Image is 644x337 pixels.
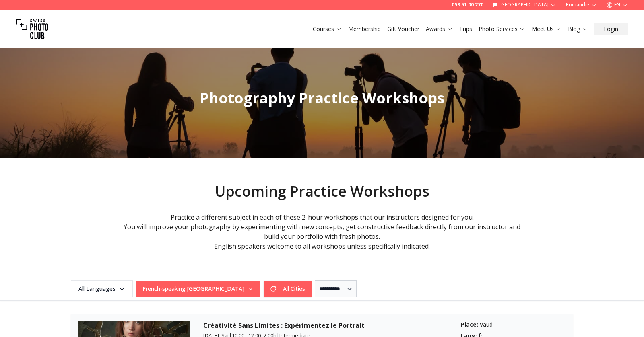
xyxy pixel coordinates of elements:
button: All Languages [71,280,133,297]
a: Awards [426,25,453,33]
span: All Languages [72,282,132,296]
a: Courses [313,25,342,33]
div: Practice a different subject in each of these 2-hour workshops that our instructors designed for ... [122,212,522,251]
a: Meet Us [532,25,561,33]
b: Place : [461,321,478,328]
button: Courses [310,23,345,35]
a: Blog [568,25,588,33]
a: 058 51 00 270 [452,2,483,8]
button: Blog [565,23,591,35]
a: Membership [348,25,381,33]
h3: Créativité Sans Limites : Expérimentez le Portrait [203,321,441,330]
button: French-speaking [GEOGRAPHIC_DATA] [136,281,260,297]
button: Trips [456,23,475,35]
a: Trips [459,25,472,33]
button: Gift Voucher [384,23,423,35]
button: Membership [345,23,384,35]
a: Gift Voucher [387,25,419,33]
button: Photo Services [475,23,528,35]
button: Login [594,23,628,35]
button: Awards [423,23,456,35]
span: Photography Practice Workshops [200,88,444,108]
h2: Upcoming Practice Workshops [122,183,522,199]
button: All Cities [264,281,312,297]
img: Swiss photo club [16,13,48,45]
button: Meet Us [528,23,565,35]
a: Photo Services [479,25,525,33]
div: Vaud [461,321,567,329]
